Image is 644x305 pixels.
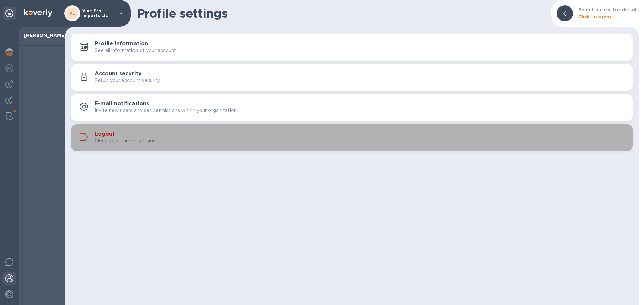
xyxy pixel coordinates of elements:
b: Select a card for details [578,7,639,12]
h3: Logout [95,131,115,137]
button: Profile informationSee all information of your account [71,34,633,61]
p: See all information of your account [95,47,176,54]
button: E-mail notificationsInvite new users and set permissions within your organization. [71,94,633,121]
p: [PERSON_NAME] [24,32,60,39]
p: Close your current session. [95,137,157,144]
p: Vine Pro Imports Llc [82,9,116,18]
img: Foreign exchange [5,64,13,72]
div: Unpin categories [3,7,16,20]
b: Click to open [578,14,611,19]
h3: Account security [95,71,142,77]
button: Account securitySetup your account security [71,64,633,91]
p: Invite new users and set permissions within your organization. [95,107,238,114]
h1: Profile settings [137,6,546,20]
img: Logo [24,9,52,17]
button: LogoutClose your current session. [71,124,633,151]
h3: Profile information [95,41,148,47]
h3: E-mail notifications [95,101,149,107]
p: Setup your account security [95,77,160,84]
b: VL [69,11,75,16]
